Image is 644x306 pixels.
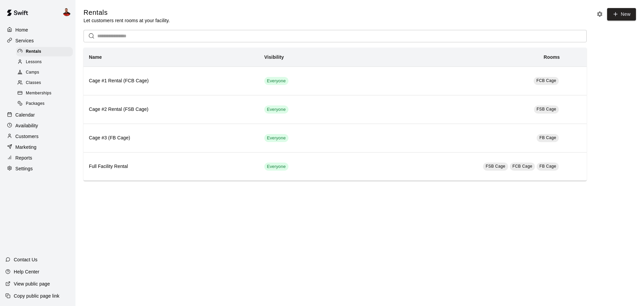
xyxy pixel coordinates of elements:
[5,153,70,163] a: Reports
[63,8,71,16] img: Ryan Nail
[5,121,70,131] a: Availability
[16,78,73,88] div: Classes
[264,105,288,114] div: This service is visible to all of your customers
[264,163,288,171] div: This service is visible to all of your customers
[61,5,75,19] div: Ryan Nail
[16,57,73,67] div: Lessons
[89,106,254,113] h6: Cage #2 Rental (FSB Cage)
[16,46,75,57] a: Rentals
[15,144,37,150] p: Marketing
[536,78,556,83] span: FCB Cage
[16,47,73,56] div: Rentals
[16,68,75,78] a: Camps
[537,107,556,112] span: FSB Cage
[89,77,254,85] h6: Cage #1 Rental (FCB Cage)
[26,90,51,97] span: Memberships
[5,142,70,152] a: Marketing
[89,163,254,170] h6: Full Facility Rental
[26,69,39,76] span: Camps
[15,112,35,118] p: Calendar
[539,135,556,140] span: FB Cage
[14,293,59,299] p: Copy public page link
[15,27,28,33] p: Home
[264,135,288,141] span: Everyone
[26,59,42,65] span: Lessons
[26,80,41,86] span: Classes
[16,57,75,67] a: Lessons
[5,110,70,120] a: Calendar
[89,54,102,60] b: Name
[15,122,38,129] p: Availability
[264,54,284,60] b: Visibility
[15,133,39,140] p: Customers
[16,78,75,88] a: Classes
[15,37,34,44] p: Services
[486,164,505,169] span: FSB Cage
[84,8,170,17] h5: Rentals
[5,36,70,46] a: Services
[264,106,288,113] span: Everyone
[16,99,73,108] div: Packages
[5,25,70,35] a: Home
[5,131,70,141] a: Customers
[264,77,288,85] div: This service is visible to all of your customers
[539,164,556,169] span: FB Cage
[595,9,605,19] button: Rental settings
[513,164,532,169] span: FCB Cage
[16,88,75,99] a: Memberships
[26,100,45,107] span: Packages
[89,134,254,142] h6: Cage #3 (FB Cage)
[84,17,170,24] p: Let customers rent rooms at your facility.
[264,78,288,84] span: Everyone
[15,165,33,172] p: Settings
[264,164,288,170] span: Everyone
[5,164,70,174] a: Settings
[14,280,50,287] p: View public page
[607,8,636,20] a: New
[16,89,73,98] div: Memberships
[16,68,73,77] div: Camps
[16,99,75,109] a: Packages
[26,48,41,55] span: Rentals
[544,54,560,60] b: Rooms
[84,48,587,181] table: simple table
[15,155,32,161] p: Reports
[14,256,38,263] p: Contact Us
[264,134,288,142] div: This service is visible to all of your customers
[14,268,39,275] p: Help Center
